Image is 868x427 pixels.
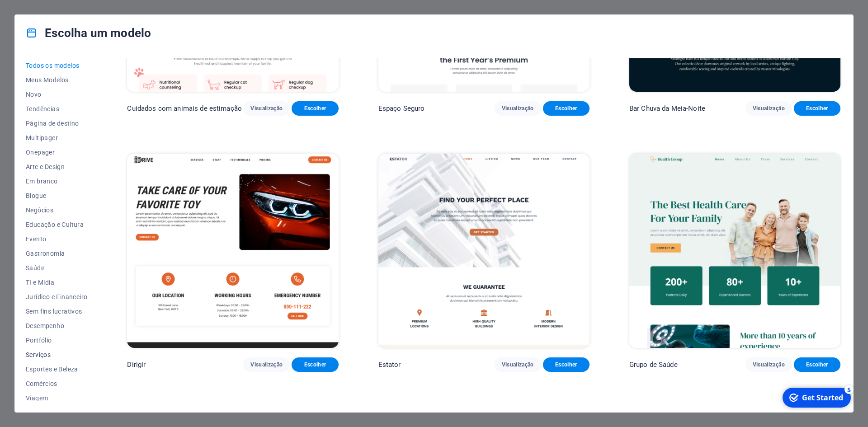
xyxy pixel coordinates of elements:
font: Onepager [26,149,55,156]
font: Dirigir [127,361,146,369]
font: Todos os modelos [26,62,79,69]
font: Visualização [502,361,534,368]
font: Visualização [502,105,534,112]
img: Grupo de Saúde [629,154,840,348]
font: Esportes e Beleza [26,366,78,373]
button: Página de destino [26,116,87,131]
font: Sem fins lucrativos [26,308,82,315]
font: Novo [26,91,42,98]
button: Escolher [794,101,840,116]
font: Viagem [26,394,48,402]
button: Visualização [745,357,792,372]
button: TI e Mídia [26,275,87,290]
button: Escolher [292,101,338,116]
font: Meus Modelos [26,76,69,84]
button: Desempenho [26,319,87,333]
font: Portfólio [26,337,52,344]
font: Desempenho [26,322,64,329]
button: Evento [26,232,87,246]
button: Visualização [243,101,290,116]
button: Educação e Cultura [26,217,87,232]
button: Escolher [543,101,590,116]
font: Escolher [806,361,828,368]
button: Escolher [292,357,338,372]
font: Negócios [26,206,53,214]
button: Comércios [26,376,87,391]
font: Estator [378,361,401,369]
button: Arte e Design [26,160,87,174]
font: Visualização [753,105,785,112]
font: Escolher [555,361,577,368]
button: Serviços [26,347,87,362]
font: Escolher [304,105,326,112]
font: Arte e Design [26,163,65,170]
button: Jurídico e Financeiro [26,290,87,304]
font: Em branco [26,178,58,185]
font: Multipager [26,134,58,141]
font: Cuidados com animais de estimação [127,104,242,113]
button: Esportes e Beleza [26,362,87,376]
font: Grupo de Saúde [629,361,678,369]
button: Saúde [26,261,87,275]
font: TI e Mídia [26,279,54,286]
button: Visualização [495,101,541,116]
font: Educação e Cultura [26,221,84,228]
font: Visualização [250,105,283,112]
font: Escolher [555,105,577,112]
button: Onepager [26,145,87,160]
button: Novo [26,87,87,102]
font: Tendências [26,105,59,113]
font: Escolha um modelo [45,26,151,40]
font: Bar Chuva da Meia-Noite [629,104,705,113]
font: Evento [26,235,46,243]
button: Gastronomia [26,246,87,261]
button: Em branco [26,174,87,188]
button: Negócios [26,203,87,217]
button: Visualização [243,357,290,372]
div: 5 [67,1,76,10]
font: Saúde [26,264,44,272]
font: Página de destino [26,120,79,127]
font: Comércios [26,380,57,387]
font: Serviços [26,351,51,358]
div: Get Started [24,9,66,19]
button: Visualização [745,101,792,116]
font: Espaço Seguro [378,104,425,113]
button: Viagem [26,391,87,405]
button: Meus Modelos [26,73,87,87]
button: Tendências [26,102,87,116]
font: Escolher [304,361,326,368]
font: Blogue [26,192,46,199]
div: Get Started 5 items remaining, 0% complete [5,4,73,23]
img: Dirigir [127,154,338,348]
button: Multipager [26,131,87,145]
img: Estator [378,154,590,348]
button: Sem fins lucrativos [26,304,87,319]
font: Escolher [806,105,828,112]
button: Escolher [543,357,590,372]
button: Visualização [495,357,541,372]
button: Escolher [794,357,840,372]
font: Visualização [753,361,785,368]
font: Gastronomia [26,250,65,257]
button: Todos os modelos [26,58,87,73]
button: Portfólio [26,333,87,347]
button: Blogue [26,188,87,203]
font: Jurídico e Financeiro [26,293,87,300]
font: Visualização [250,361,283,368]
